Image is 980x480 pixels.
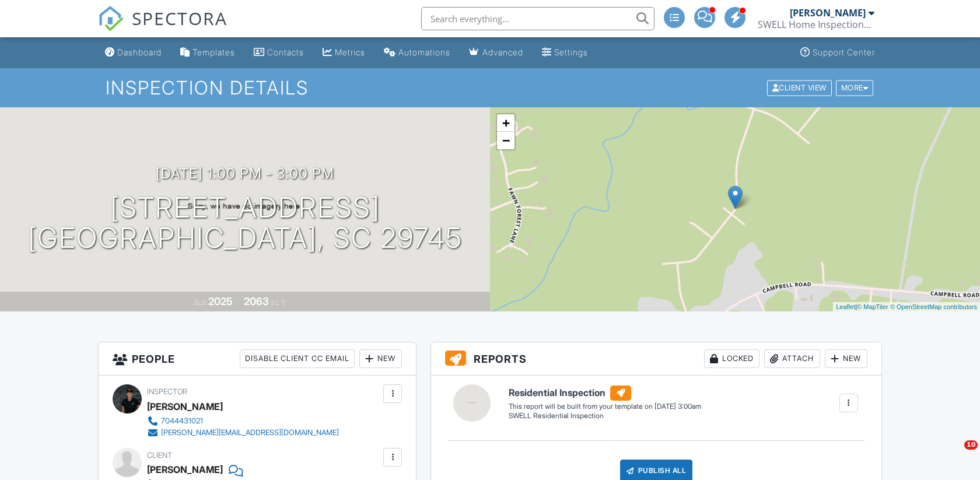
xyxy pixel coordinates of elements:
a: Support Center [796,42,880,64]
a: Contacts [249,42,309,64]
div: New [825,349,867,368]
a: © MapTiler [857,303,888,310]
div: SWELL Home Inspections LLC [758,19,874,30]
div: Contacts [267,47,304,57]
span: sq. ft. [271,298,287,307]
a: Automations (Advanced) [379,42,455,64]
h3: Reports [431,342,881,376]
a: Zoom out [497,132,514,149]
a: Client View [766,83,835,92]
div: Disable Client CC Email [240,349,355,368]
a: SPECTORA [98,16,228,40]
input: Search everything... [421,7,654,30]
a: Zoom in [497,114,514,132]
a: Advanced [464,42,528,64]
div: SWELL Residential Inspection [509,411,701,421]
img: The Best Home Inspection Software - Spectora [98,6,124,31]
span: SPECTORA [132,6,228,30]
div: [PERSON_NAME] [147,461,223,478]
h3: People [99,342,416,376]
span: 10 [964,440,978,450]
div: Metrics [335,47,365,57]
div: Support Center [813,47,875,57]
a: Dashboard [100,42,166,64]
a: 7044431021 [147,415,339,427]
div: [PERSON_NAME] [147,398,223,415]
div: [PERSON_NAME][EMAIL_ADDRESS][DOMAIN_NAME] [161,428,339,437]
div: Automations [398,47,450,57]
h1: [STREET_ADDRESS] [GEOGRAPHIC_DATA], SC 29745 [28,192,463,254]
div: Settings [554,47,588,57]
div: Client View [767,80,832,96]
div: [PERSON_NAME] [790,7,866,19]
div: 2025 [208,295,233,307]
iframe: Intercom live chat [940,440,968,468]
div: Templates [192,47,235,57]
div: New [359,349,402,368]
h3: [DATE] 1:00 pm - 3:00 pm [156,166,334,181]
div: 2063 [244,295,269,307]
a: Templates [176,42,240,64]
span: Inspector [147,387,187,396]
div: | [833,302,980,312]
h6: Residential Inspection [509,386,701,401]
div: Advanced [482,47,523,57]
div: More [836,80,874,96]
a: [PERSON_NAME][EMAIL_ADDRESS][DOMAIN_NAME] [147,427,339,439]
a: Leaflet [836,303,855,310]
a: Settings [537,42,593,64]
a: Metrics [318,42,370,64]
span: Built [194,298,206,307]
span: Client [147,451,172,460]
div: Attach [764,349,820,368]
div: Locked [704,349,759,368]
a: © OpenStreetMap contributors [890,303,977,310]
div: This report will be built from your template on [DATE] 3:00am [509,402,701,411]
h1: Inspection Details [106,78,874,98]
div: Dashboard [117,47,162,57]
div: 7044431021 [161,416,203,426]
